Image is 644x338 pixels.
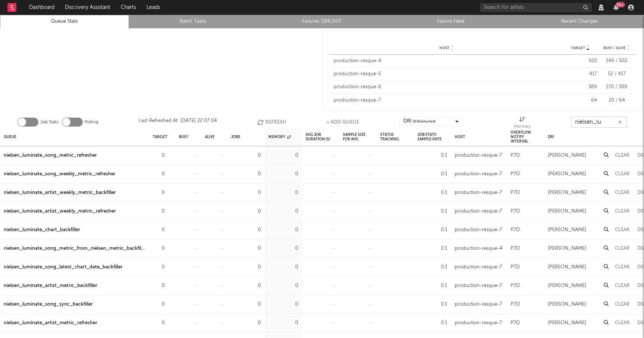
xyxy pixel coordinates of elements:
[4,188,116,197] a: nielsen_luminate_artist_weekly_metric_backfiller
[231,188,261,197] div: 0
[133,17,254,26] a: Batch Tasks
[615,265,630,270] button: Clear
[4,281,97,290] div: nielsen_luminate_artist_metric_backfiller
[417,319,447,328] div: 0.1
[548,170,586,179] div: [PERSON_NAME]
[231,207,261,216] div: 0
[511,207,520,216] div: P7D
[268,170,298,179] div: 0
[455,281,502,290] div: production-resque-7
[455,300,502,309] div: production-resque-7
[326,117,359,128] button: + Add Queue
[231,244,261,253] div: 0
[231,281,261,290] div: 0
[268,300,298,309] div: 0
[403,117,436,126] div: DRI
[417,244,447,253] div: 0.1
[417,263,447,272] div: 0.1
[334,83,560,91] div: production-resque-6
[4,207,116,216] div: nielsen_luminate_artist_weekly_metric_refresher
[548,319,586,328] div: [PERSON_NAME]
[413,117,436,126] span: ( 8 / 8 selected)
[615,302,630,307] button: Clear
[615,227,630,232] button: Clear
[231,151,261,160] div: 0
[334,97,560,104] div: production-resque-7
[153,151,165,160] div: 0
[153,281,165,290] div: 0
[153,129,167,145] div: Target
[615,190,630,195] button: Clear
[334,57,560,65] div: production-resque-4
[380,129,410,145] div: Status Tracking
[548,207,586,216] div: [PERSON_NAME]
[268,207,298,216] div: 0
[519,17,640,26] a: Recent Changes
[268,319,298,328] div: 0
[417,226,447,235] div: 0.1
[511,188,520,197] div: P7D
[511,226,520,235] div: P7D
[268,281,298,290] div: 0
[455,129,465,145] div: Host
[615,321,630,325] button: Clear
[4,244,145,253] a: nielsen_luminate_song_metric_from_nielsen_metric_backfiller
[511,300,520,309] div: P7D
[231,170,261,179] div: 0
[563,57,597,65] div: 502
[153,170,165,179] div: 0
[417,151,447,160] div: 0.1
[231,319,261,328] div: 0
[548,263,586,272] div: [PERSON_NAME]
[548,129,554,145] div: DRI
[455,226,502,235] div: production-resque-7
[455,188,502,197] div: production-resque-7
[511,281,520,290] div: P7D
[391,17,511,26] a: Failure Feed
[417,188,447,197] div: 0.1
[615,209,630,214] button: Clear
[153,263,165,272] div: 0
[615,246,630,251] button: Clear
[571,46,585,50] span: Target
[601,57,632,65] div: 149 / 502
[343,129,373,145] div: Sample Size For Avg
[548,300,586,309] div: [PERSON_NAME]
[4,263,123,272] a: nielsen_luminate_song_latest_chart_date_backfiller
[417,170,447,179] div: 0.1
[4,226,80,235] a: nielsen_luminate_chart_backfiller
[455,207,502,216] div: production-resque-7
[4,151,97,160] div: nielsen_luminate_song_metric_refresher
[548,244,586,253] div: [PERSON_NAME]
[417,207,447,216] div: 0.1
[4,319,97,328] div: nielsen_luminate_artist_metric_refresher
[601,97,632,104] div: 20 / 64
[511,170,520,179] div: P7D
[511,151,520,160] div: P7D
[603,46,626,50] span: Busy / Alive
[511,263,520,272] div: P7D
[480,3,592,12] input: Search for artists
[4,170,116,179] a: nielsen_luminate_song_weekly_metric_refresher
[514,117,531,131] div: Memory
[153,300,165,309] div: 0
[455,170,502,179] div: production-resque-7
[268,151,298,160] div: 0
[268,129,291,145] div: Memory
[571,117,627,128] input: Search...
[455,151,502,160] div: production-resque-7
[548,281,586,290] div: [PERSON_NAME]
[268,188,298,197] div: 0
[563,97,597,104] div: 64
[4,17,125,26] a: Queue Stats
[601,83,632,91] div: 170 / 389
[417,129,447,145] div: Job Stats Sample Rate
[231,263,261,272] div: 0
[231,300,261,309] div: 0
[548,226,586,235] div: [PERSON_NAME]
[455,244,502,253] div: production-resque-4
[153,207,165,216] div: 0
[615,283,630,288] button: Clear
[616,2,625,7] div: 99 +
